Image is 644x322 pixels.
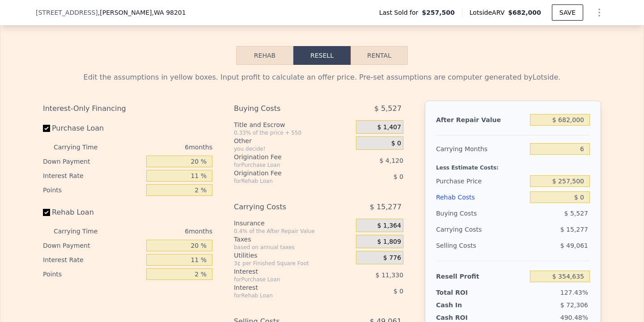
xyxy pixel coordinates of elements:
[436,141,526,157] div: Carrying Months
[234,161,334,169] div: for Purchase Loan
[436,189,526,205] div: Rehab Costs
[152,9,186,16] span: , WA 98201
[422,8,455,17] span: $257,500
[234,267,334,276] div: Interest
[234,153,334,161] div: Origination Fee
[470,8,508,17] span: Lotside ARV
[234,136,352,145] div: Other
[234,244,352,251] div: based on annual taxes
[36,8,98,17] span: [STREET_ADDRESS]
[234,228,352,235] div: 0.4% of the After Repair Value
[54,140,112,154] div: Carrying Time
[379,8,422,17] span: Last Sold for
[383,254,401,262] span: $ 776
[376,271,403,279] span: $ 11,330
[43,101,212,117] div: Interest-Only Financing
[43,125,50,132] input: Purchase Loan
[234,251,352,260] div: Utilities
[293,46,351,65] button: Resell
[234,169,334,178] div: Origination Fee
[436,221,492,237] div: Carrying Costs
[560,289,588,296] span: 127.43%
[115,224,212,238] div: 6 months
[115,140,212,154] div: 6 months
[560,301,588,309] span: $ 72,306
[508,9,541,16] span: $682,000
[234,260,352,267] div: 3¢ per Finished Square Foot
[379,157,403,164] span: $ 4,120
[43,183,143,197] div: Points
[43,169,143,183] div: Interest Rate
[374,101,402,117] span: $ 5,527
[370,199,402,215] span: $ 15,277
[43,267,143,281] div: Points
[43,72,601,83] div: Edit the assumptions in yellow boxes. Input profit to calculate an offer price. Pre-set assumptio...
[436,112,526,128] div: After Repair Value
[234,178,334,185] div: for Rehab Loan
[377,238,401,246] span: $ 1,809
[234,219,352,228] div: Insurance
[234,283,334,292] div: Interest
[564,210,588,217] span: $ 5,527
[43,238,143,253] div: Down Payment
[436,237,526,254] div: Selling Costs
[377,123,401,131] span: $ 1,407
[234,145,352,153] div: you decide!
[43,154,143,169] div: Down Payment
[436,288,492,297] div: Total ROI
[436,313,500,322] div: Cash ROI
[436,205,526,221] div: Buying Costs
[234,235,352,244] div: Taxes
[560,242,588,249] span: $ 49,061
[98,8,186,17] span: , [PERSON_NAME]
[43,204,143,220] label: Rehab Loan
[436,157,590,173] div: Less Estimate Costs:
[234,120,352,129] div: Title and Escrow
[43,209,50,216] input: Rehab Loan
[394,288,403,295] span: $ 0
[560,226,588,233] span: $ 15,277
[43,253,143,267] div: Interest Rate
[43,120,143,136] label: Purchase Loan
[560,314,588,321] span: 490.48%
[590,4,608,21] button: Show Options
[54,224,112,238] div: Carrying Time
[234,276,334,283] div: for Purchase Loan
[234,292,334,299] div: for Rehab Loan
[234,199,334,215] div: Carrying Costs
[391,140,401,148] span: $ 0
[236,46,293,65] button: Rehab
[552,4,583,21] button: SAVE
[351,46,408,65] button: Rental
[377,222,401,230] span: $ 1,364
[234,129,352,136] div: 0.33% of the price + 550
[436,268,526,284] div: Resell Profit
[436,173,526,189] div: Purchase Price
[234,101,334,117] div: Buying Costs
[394,173,403,180] span: $ 0
[436,301,492,309] div: Cash In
